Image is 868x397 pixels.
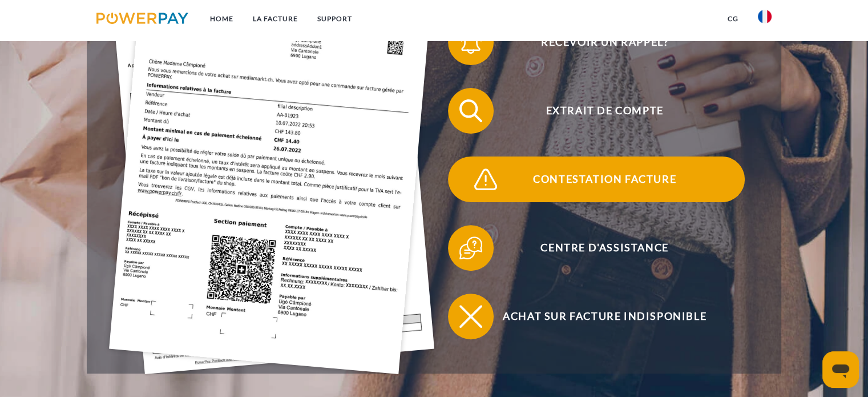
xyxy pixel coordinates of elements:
button: Centre d'assistance [448,225,745,271]
img: fr [758,10,772,23]
img: qb_bell.svg [457,28,485,57]
img: logo-powerpay.svg [96,13,188,24]
span: Achat sur facture indisponible [465,294,744,339]
img: qb_close.svg [457,302,485,331]
a: Support [308,9,362,29]
span: Recevoir un rappel? [465,19,744,65]
img: qb_search.svg [457,97,485,125]
span: Extrait de compte [465,88,744,134]
button: Recevoir un rappel? [448,19,745,65]
iframe: Bouton de lancement de la fenêtre de messagerie [822,351,859,388]
button: Achat sur facture indisponible [448,294,745,339]
img: qb_help.svg [457,234,485,262]
a: Home [200,9,243,29]
a: CG [718,9,748,29]
span: Centre d'assistance [465,225,744,271]
a: LA FACTURE [243,9,308,29]
img: qb_warning.svg [471,165,500,194]
button: Extrait de compte [448,88,745,134]
button: Contestation Facture [448,157,745,202]
span: Contestation Facture [465,157,744,202]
